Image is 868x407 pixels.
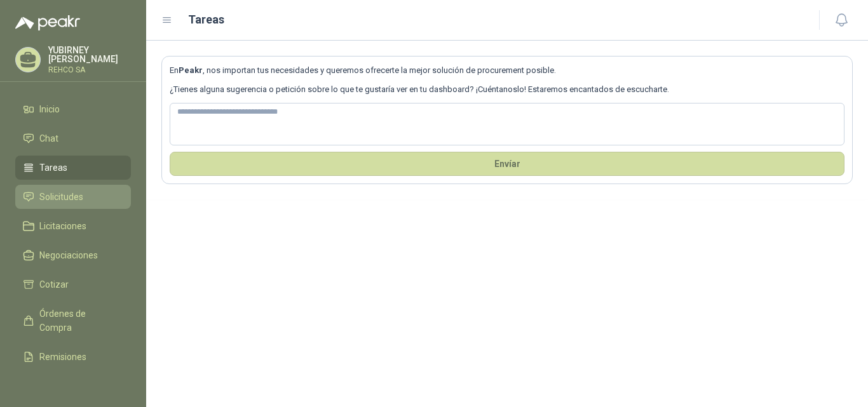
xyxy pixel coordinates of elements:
[15,345,131,369] a: Remisiones
[39,307,119,335] span: Órdenes de Compra
[39,161,67,175] span: Tareas
[15,214,131,238] a: Licitaciones
[39,190,83,204] span: Solicitudes
[39,248,98,262] span: Negociaciones
[170,64,844,77] p: En , nos importan tus necesidades y queremos ofrecerte la mejor solución de procurement posible.
[170,152,844,176] button: Envíar
[15,15,80,30] img: Logo peakr
[15,185,131,209] a: Solicitudes
[48,66,131,74] p: REHCO SA
[170,83,844,96] p: ¿Tienes alguna sugerencia o petición sobre lo que te gustaría ver en tu dashboard? ¡Cuéntanoslo! ...
[15,156,131,180] a: Tareas
[15,126,131,150] a: Chat
[15,302,131,340] a: Órdenes de Compra
[39,219,86,233] span: Licitaciones
[179,65,203,75] b: Peakr
[15,272,131,297] a: Cotizar
[39,277,69,291] span: Cotizar
[48,46,131,63] p: YUBIRNEY [PERSON_NAME]
[39,102,60,116] span: Inicio
[39,350,86,364] span: Remisiones
[15,374,131,398] a: Configuración
[15,243,131,267] a: Negociaciones
[188,11,224,29] h1: Tareas
[39,131,58,145] span: Chat
[15,97,131,121] a: Inicio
